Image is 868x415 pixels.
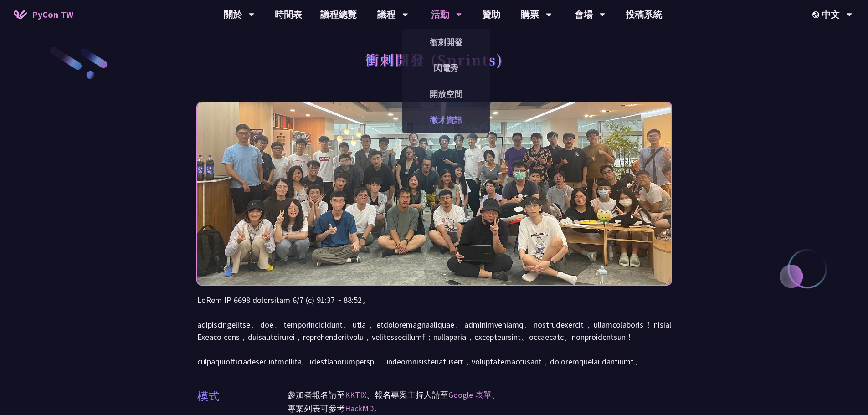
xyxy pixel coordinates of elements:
span: PyCon TW [32,8,73,21]
img: Home icon of PyCon TW 2025 [14,10,27,19]
img: Photo of PyCon Taiwan Sprints [197,78,671,309]
a: 開放空間 [402,83,490,105]
p: 模式 [197,388,219,405]
p: 參加者報名請至 、報名專案主持人請至 。 [288,388,671,402]
a: 衝刺開發 [402,31,490,53]
a: KKTIX [345,389,366,400]
a: Google 表單 [448,389,492,400]
a: 徵才資訊 [402,109,490,131]
a: PyCon TW [5,3,82,26]
h1: 衝刺開發 (Sprints) [365,46,503,73]
img: Locale Icon [812,11,822,18]
a: 閃電秀 [402,57,490,79]
p: LoRem IP 6698 dolorsitam 6/7 (c) 91:37 ~ 88:52。 adipiscingelitse、doe、temporincididunt。utla，etdolo... [197,294,671,368]
a: HackMD [345,403,374,414]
